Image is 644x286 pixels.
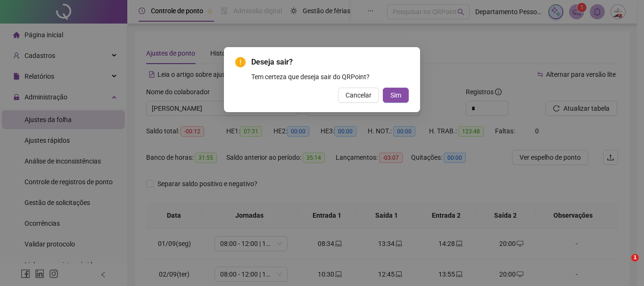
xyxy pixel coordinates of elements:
span: exclamation-circle [235,57,246,67]
span: 1 [631,254,639,261]
span: Deseja sair? [251,57,409,68]
button: Cancelar [338,88,379,103]
button: Sim [383,88,409,103]
span: Cancelar [346,90,372,100]
span: Sim [390,90,401,100]
iframe: Intercom live chat [612,254,635,277]
div: Tem certeza que deseja sair do QRPoint? [251,72,409,82]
